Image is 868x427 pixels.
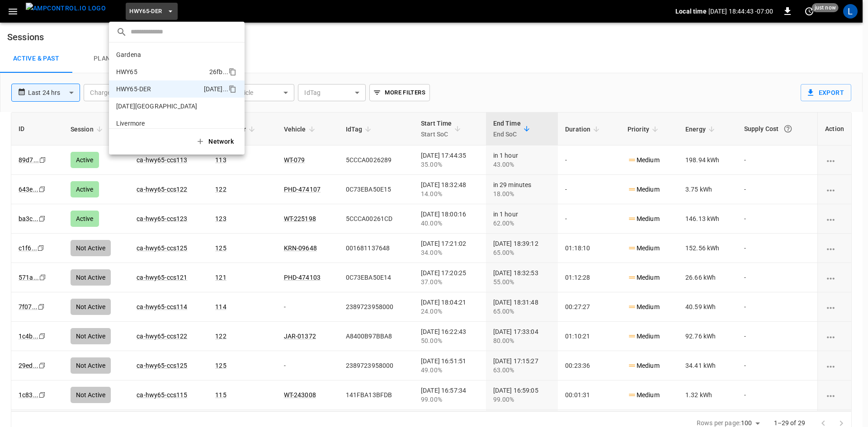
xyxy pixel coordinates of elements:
[116,102,205,111] p: [DATE][GEOGRAPHIC_DATA]
[116,67,206,76] p: HWY65
[228,66,238,77] div: copy
[116,119,206,128] p: Livermore
[116,50,205,59] p: Gardena
[116,84,200,94] p: HWY65-DER
[228,84,238,94] div: copy
[190,132,241,151] button: Network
